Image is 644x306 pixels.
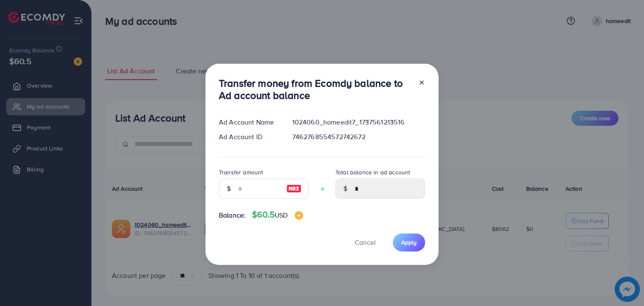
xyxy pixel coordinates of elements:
h4: $60.5 [252,210,303,220]
span: Balance: [219,210,245,220]
img: image [295,211,303,220]
span: Cancel [355,238,376,247]
button: Cancel [344,233,386,252]
h3: Transfer money from Ecomdy balance to Ad account balance [219,77,412,101]
img: image [286,184,301,194]
div: 1024060_homeedit7_1737561213516 [286,117,432,127]
span: USD [275,210,288,220]
div: Ad Account ID [212,132,286,142]
button: Apply [393,233,425,252]
div: 7462768554572742672 [286,132,432,142]
span: Apply [401,238,417,246]
label: Total balance in ad account [335,168,410,176]
label: Transfer amount [219,168,263,176]
div: Ad Account Name [212,117,286,127]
